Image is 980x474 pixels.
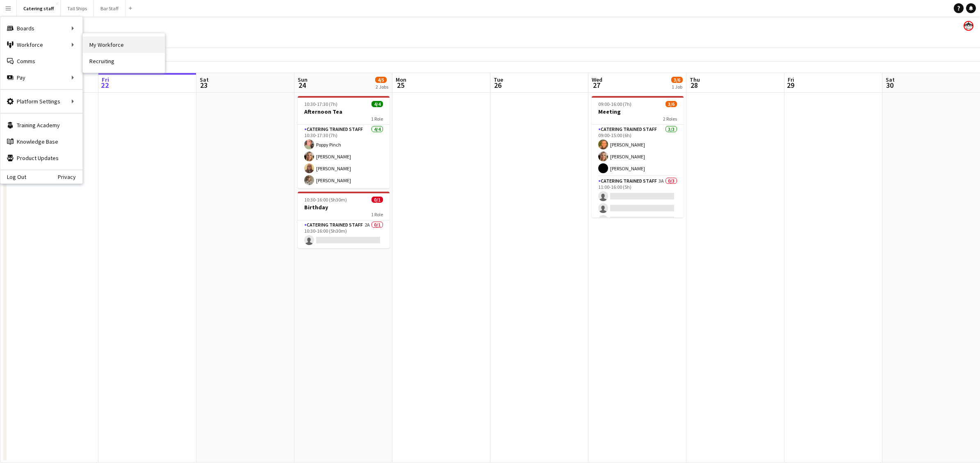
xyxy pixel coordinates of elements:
div: Pay [0,69,82,86]
span: 24 [296,80,308,90]
span: 2 Roles [663,116,677,122]
button: Tall Ships [61,0,94,16]
span: 30 [884,80,895,90]
div: 2 Jobs [376,84,388,90]
app-card-role: Catering trained staff2A0/110:30-16:00 (5h30m) [298,220,390,248]
app-user-avatar: Beach Ballroom [964,21,973,31]
h3: Meeting [592,108,684,115]
span: Thu [690,76,700,83]
span: Sun [298,76,308,83]
span: 10:30-16:00 (5h30m) [304,197,347,203]
app-card-role: Catering trained staff3/309:00-15:00 (6h)[PERSON_NAME][PERSON_NAME][PERSON_NAME] [592,125,684,176]
a: Comms [0,53,82,69]
span: Fri [102,76,109,83]
span: Fri [788,76,794,83]
span: Wed [592,76,602,83]
button: Catering staff [17,0,61,16]
app-job-card: 09:00-16:00 (7h)3/6Meeting2 RolesCatering trained staff3/309:00-15:00 (6h)[PERSON_NAME][PERSON_NA... [592,96,684,218]
div: 1 Job [672,84,682,90]
app-card-role: Catering trained staff3A0/311:00-16:00 (5h) [592,176,684,228]
app-job-card: 10:30-17:30 (7h)4/4Afternoon Tea1 RoleCatering trained staff4/410:30-17:30 (7h)Poppy Pinch[PERSON... [298,96,390,188]
span: 29 [786,80,794,90]
a: My Workforce [83,37,165,53]
span: 3/6 [665,101,677,107]
span: 3/6 [671,77,683,83]
span: 4/5 [375,77,387,83]
span: 23 [198,80,209,90]
span: 25 [394,80,406,90]
a: Privacy [58,174,82,180]
a: Recruiting [83,53,165,69]
span: Sat [886,76,895,83]
span: Sat [200,76,209,83]
div: Platform Settings [0,93,82,110]
span: 09:00-16:00 (7h) [598,101,631,107]
app-job-card: 10:30-16:00 (5h30m)0/1Birthday1 RoleCatering trained staff2A0/110:30-16:00 (5h30m) [298,192,390,248]
span: 1 Role [371,211,383,218]
app-card-role: Catering trained staff4/410:30-17:30 (7h)Poppy Pinch[PERSON_NAME][PERSON_NAME][PERSON_NAME] [298,125,390,188]
span: 10:30-17:30 (7h) [304,101,337,107]
span: 26 [492,80,503,90]
h3: Birthday [298,204,390,211]
a: Training Academy [0,117,82,133]
button: Bar Staff [94,0,125,16]
a: Log Out [0,174,26,180]
a: Product Updates [0,150,82,166]
h3: Afternoon Tea [298,108,390,115]
span: 4/4 [371,101,383,107]
span: 28 [688,80,700,90]
div: Workforce [0,37,82,53]
span: Mon [396,76,406,83]
span: 22 [100,80,109,90]
span: 0/1 [371,197,383,203]
a: Knowledge Base [0,133,82,150]
div: Boards [0,20,82,37]
span: Tue [494,76,503,83]
span: 27 [590,80,602,90]
span: 1 Role [371,116,383,122]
